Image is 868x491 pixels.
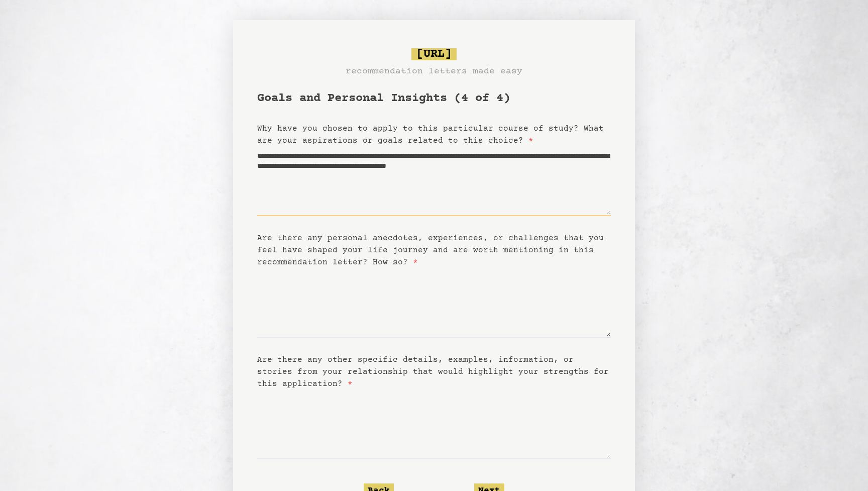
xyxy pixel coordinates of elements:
[257,234,604,267] label: Are there any personal anecdotes, experiences, or challenges that you feel have shaped your life ...
[346,64,522,78] h3: recommendation letters made easy
[257,124,604,145] label: Why have you chosen to apply to this particular course of study? What are your aspirations or goa...
[257,90,611,107] h1: Goals and Personal Insights (4 of 4)
[257,355,609,388] label: Are there any other specific details, examples, information, or stories from your relationship th...
[411,48,457,60] span: [URL]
